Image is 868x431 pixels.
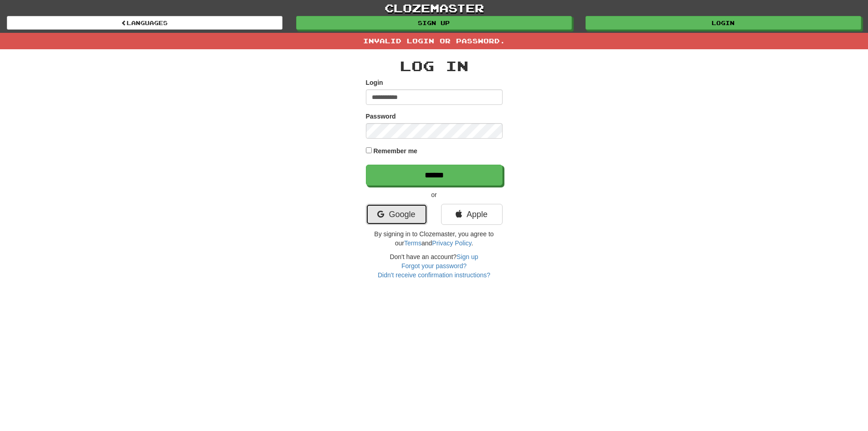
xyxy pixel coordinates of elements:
[401,262,467,270] a: Forgot your password?
[7,16,282,30] a: Languages
[586,16,861,30] a: Login
[404,239,421,247] a: Terms
[373,146,417,156] label: Remember me
[366,229,503,248] p: By signing in to Clozemaster, you agree to our and .
[366,204,427,225] a: Google
[366,78,383,87] label: Login
[432,239,471,247] a: Privacy Policy
[366,58,503,73] h2: Log In
[457,253,478,260] a: Sign up
[366,252,503,280] div: Don't have an account?
[366,112,396,121] label: Password
[366,190,503,199] p: or
[296,16,572,30] a: Sign up
[441,204,503,225] a: Apple
[378,271,490,279] a: Didn't receive confirmation instructions?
